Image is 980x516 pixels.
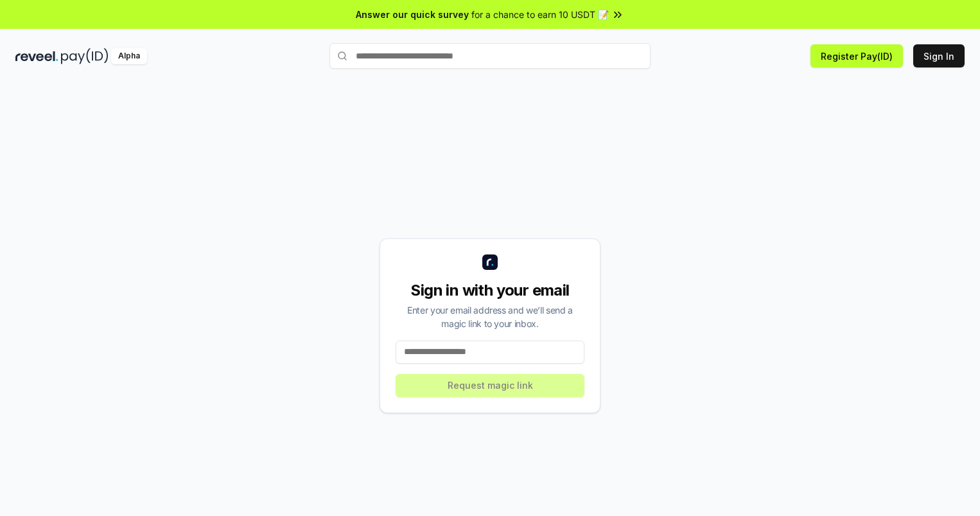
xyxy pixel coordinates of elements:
div: Sign in with your email [396,280,584,301]
div: Enter your email address and we’ll send a magic link to your inbox. [396,303,584,330]
span: Answer our quick survey [356,8,469,21]
button: Sign In [913,44,965,67]
img: reveel_dark [15,48,58,64]
img: pay_id [61,48,109,64]
span: for a chance to earn 10 USDT 📝 [471,8,609,21]
img: logo_small [482,254,498,270]
button: Register Pay(ID) [810,44,903,67]
div: Alpha [111,48,147,64]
